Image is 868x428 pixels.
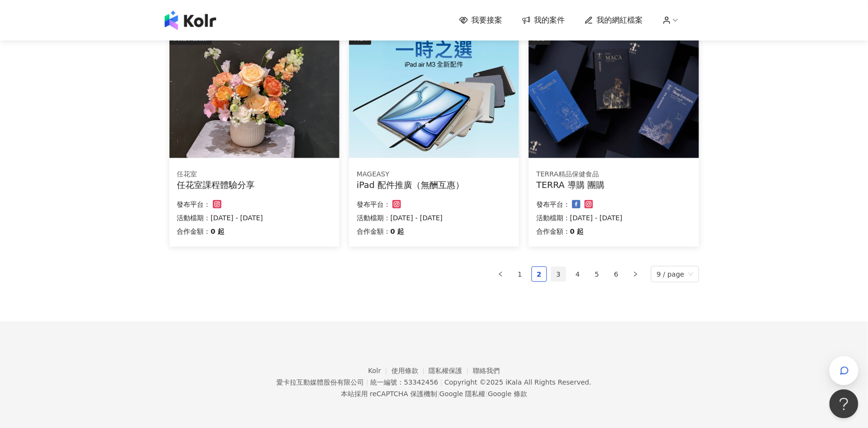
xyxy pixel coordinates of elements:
img: 插花互惠體驗 [169,30,339,158]
div: TERRA 導購 團購 [536,179,691,191]
li: 4 [570,267,585,282]
li: 6 [609,267,624,282]
div: iPad 配件推廣（無酬互惠） [357,179,511,191]
p: 活動檔期：[DATE] - [DATE] [536,212,691,224]
a: iKala [505,378,522,386]
p: 0 起 [570,226,584,237]
a: 6 [609,267,623,281]
a: 使用條款 [391,367,429,374]
li: Previous Page [493,267,508,282]
span: | [437,390,440,398]
div: 任花室課程體驗分享 [177,179,332,191]
a: 4 [570,267,585,281]
p: 發布平台： [357,199,390,210]
span: 本站採用 reCAPTCHA 保護機制 [341,388,527,400]
a: 我要接案 [459,15,503,26]
li: 2 [531,267,547,282]
button: right [628,267,643,282]
a: 我的網紅檔案 [584,15,643,26]
span: | [366,378,368,386]
a: Kolr [368,367,391,374]
div: Copyright © 2025 All Rights Reserved. [444,378,591,386]
div: Page Size [651,266,699,282]
p: 活動檔期：[DATE] - [DATE] [177,212,332,224]
p: 發布平台： [177,199,211,210]
span: 9 / page [657,267,693,282]
li: 1 [512,267,528,282]
a: Google 條款 [488,390,527,398]
div: 統一編號：53342456 [370,378,438,386]
li: 5 [589,267,605,282]
div: TERRA精品保健食品 [536,170,691,179]
a: Google 隱私權 [440,390,486,398]
div: 愛卡拉互動媒體股份有限公司 [276,378,364,386]
a: 我的案件 [522,15,565,26]
iframe: Help Scout Beacon - Open [829,389,858,418]
div: 任花室 [177,170,332,179]
a: 1 [513,267,527,281]
p: 合作金額： [536,226,570,237]
span: right [633,271,638,277]
p: 合作金額： [357,226,390,237]
a: 聯絡我們 [473,367,500,374]
span: | [486,390,488,398]
p: 發布平台： [536,199,570,210]
li: 3 [551,267,566,282]
p: 0 起 [211,226,225,237]
div: MAGEASY [357,170,511,179]
a: 5 [590,267,604,281]
img: logo [165,11,216,30]
img: TERRA 團購系列 [529,30,699,158]
a: 2 [532,267,546,281]
span: left [498,271,504,277]
span: 我要接案 [472,15,503,26]
p: 合作金額： [177,226,211,237]
p: 活動檔期：[DATE] - [DATE] [357,212,511,224]
li: Next Page [628,267,643,282]
span: | [440,378,442,386]
button: left [493,267,508,282]
a: 3 [551,267,566,281]
span: 我的網紅檔案 [597,15,643,26]
p: 0 起 [390,226,404,237]
a: 隱私權保護 [429,367,473,374]
img: iPad 全系列配件 [349,30,519,158]
span: 我的案件 [534,15,565,26]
